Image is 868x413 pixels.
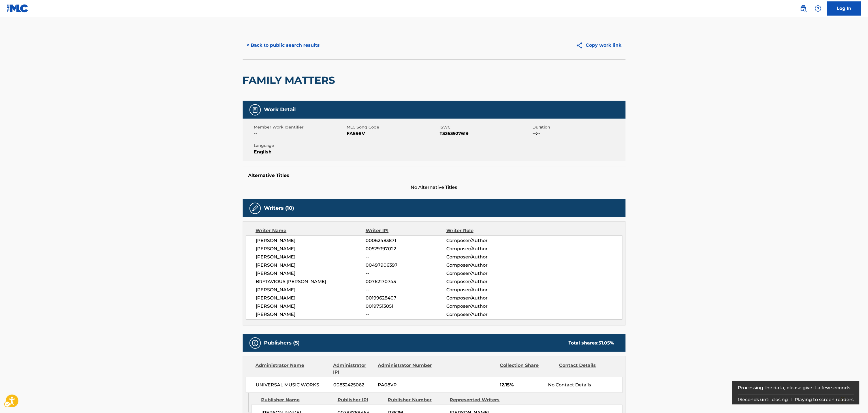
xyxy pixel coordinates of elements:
[256,237,366,244] span: [PERSON_NAME]
[446,262,520,269] span: Composer/Author
[446,245,520,252] span: Composer/Author
[446,303,520,310] span: Composer/Author
[378,382,433,388] span: PA08VP
[446,227,520,234] div: Writer Role
[366,245,446,252] span: 00529397022
[800,5,807,12] img: search
[333,362,374,376] div: Administrator IPI
[256,362,329,376] div: Administrator Name
[264,340,300,346] h5: Publishers (5)
[254,149,346,155] span: English
[446,270,520,277] span: Composer/Author
[572,38,626,52] button: Copy work link
[366,295,446,301] span: 00199628407
[254,143,346,149] span: Language
[548,382,622,388] div: No Contact Details
[738,397,740,402] span: 1
[366,227,446,234] div: Writer IPI
[366,303,446,310] span: 00197513051
[446,237,520,244] span: Composer/Author
[347,124,438,130] span: MLC Song Code
[500,362,555,376] div: Collection Share
[446,295,520,301] span: Composer/Author
[366,311,446,318] span: --
[256,245,366,252] span: [PERSON_NAME]
[252,205,259,212] img: Writers
[256,227,366,234] div: Writer Name
[366,278,446,285] span: 00762170745
[446,286,520,293] span: Composer/Author
[256,278,366,285] span: BRYTAVIOUS [PERSON_NAME]
[533,124,624,130] span: Duration
[256,303,366,310] span: [PERSON_NAME]
[261,397,333,403] div: Publisher Name
[599,340,614,346] span: 51.05 %
[366,286,446,293] span: --
[256,295,366,301] span: [PERSON_NAME]
[243,184,626,191] span: No Alternative Titles
[264,106,296,113] h5: Work Detail
[243,74,338,87] h2: FAMILY MATTERS
[827,1,861,16] a: Log In
[333,382,374,388] span: 00832425062
[248,173,620,178] h5: Alternative Titles
[815,5,822,12] img: help
[440,130,531,137] span: T3263927619
[252,340,259,346] img: Publishers
[256,311,366,318] span: [PERSON_NAME]
[366,254,446,260] span: --
[347,130,438,137] span: FA598V
[388,397,446,403] div: Publisher Number
[366,270,446,277] span: --
[450,397,508,403] div: Represented Writers
[256,262,366,269] span: [PERSON_NAME]
[264,205,294,211] h5: Writers (10)
[254,130,346,137] span: --
[446,254,520,260] span: Composer/Author
[256,286,366,293] span: [PERSON_NAME]
[256,270,366,277] span: [PERSON_NAME]
[559,362,614,376] div: Contact Details
[7,4,29,12] img: MLC Logo
[533,130,624,137] span: --:--
[446,311,520,318] span: Composer/Author
[569,340,614,346] div: Total shares:
[254,124,346,130] span: Member Work Identifier
[252,106,259,113] img: Work Detail
[500,382,544,388] span: 12.15%
[243,38,324,52] button: < Back to public search results
[378,362,433,376] div: Administrator Number
[440,124,531,130] span: ISWC
[338,397,384,403] div: Publisher IPI
[738,381,854,395] div: Processing the data, please give it a few seconds...
[446,278,520,285] span: Composer/Author
[576,42,586,49] img: Copy work link
[366,237,446,244] span: 00062483871
[256,254,366,260] span: [PERSON_NAME]
[366,262,446,269] span: 00497906397
[256,382,329,388] span: UNIVERSAL MUSIC WORKS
